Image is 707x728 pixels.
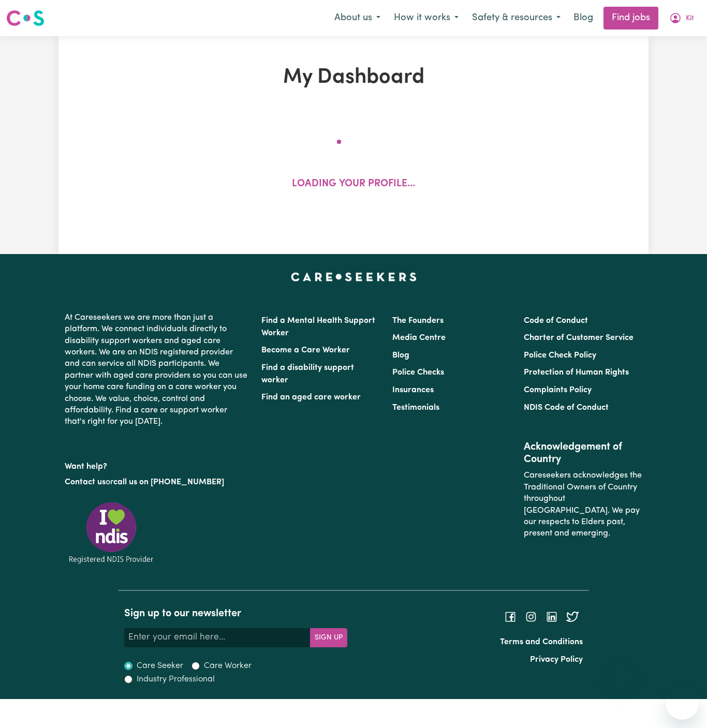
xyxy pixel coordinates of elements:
[603,7,658,29] a: Find jobs
[163,65,544,90] h1: My Dashboard
[524,466,642,543] p: Careseekers acknowledges the Traditional Owners of Country throughout [GEOGRAPHIC_DATA]. We pay o...
[261,317,375,337] a: Find a Mental Health Support Worker
[124,628,311,647] input: Enter your email here...
[387,7,465,29] button: How it works
[392,386,434,394] a: Insurances
[567,7,599,29] a: Blog
[546,612,558,620] a: Follow Careseekers on LinkedIn
[6,9,45,27] img: Careseekers logo
[524,351,596,360] a: Police Check Policy
[524,441,642,466] h2: Acknowledgement of Country
[65,472,249,492] p: or
[392,404,439,412] a: Testimonials
[261,364,354,384] a: Find a disability support worker
[465,7,567,29] button: Safety & resources
[530,656,583,664] a: Privacy Policy
[524,404,609,412] a: NDIS Code of Conduct
[6,6,45,30] a: Careseekers logo
[261,393,361,402] a: Find an aged care worker
[65,478,106,486] a: Contact us
[392,368,444,377] a: Police Checks
[504,612,517,620] a: Follow Careseekers on Facebook
[310,628,347,647] button: Subscribe
[392,317,444,325] a: The Founders
[65,500,158,565] img: Registered NDIS provider
[65,457,249,472] p: Want help?
[291,273,417,281] a: Careseekers home page
[524,334,634,342] a: Charter of Customer Service
[686,13,694,24] span: Kit
[292,177,415,192] p: Loading your profile...
[65,308,249,432] p: At Careseekers we are more than just a platform. We connect individuals directly to disability su...
[392,351,409,360] a: Blog
[524,317,588,325] a: Code of Conduct
[662,7,701,29] button: My Account
[566,612,579,620] a: Follow Careseekers on Twitter
[261,346,350,354] a: Become a Care Worker
[124,607,347,620] h2: Sign up to our newsletter
[500,638,583,646] a: Terms and Conditions
[610,662,631,682] iframe: Close message
[328,7,387,29] button: About us
[666,687,699,720] iframe: Button to launch messaging window
[525,612,537,620] a: Follow Careseekers on Instagram
[392,334,446,342] a: Media Centre
[137,660,183,672] label: Care Seeker
[204,660,252,672] label: Care Worker
[113,478,224,486] a: call us on [PHONE_NUMBER]
[137,673,215,686] label: Industry Professional
[524,386,592,394] a: Complaints Policy
[524,368,629,377] a: Protection of Human Rights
